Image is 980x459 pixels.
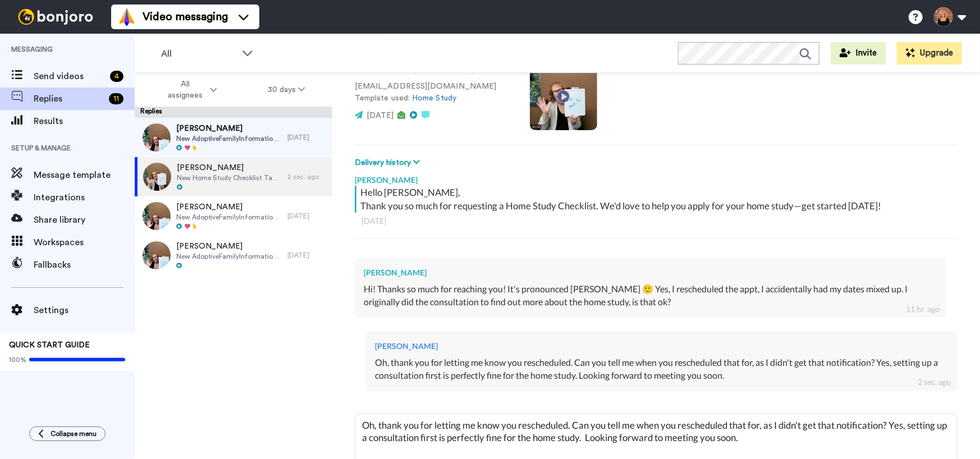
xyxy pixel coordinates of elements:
[34,236,135,249] span: Workspaces
[34,92,104,105] span: Replies
[355,81,513,104] p: [EMAIL_ADDRESS][DOMAIN_NAME] Template used:
[34,191,135,204] span: Integrations
[176,241,282,252] span: [PERSON_NAME]
[143,9,228,25] span: Video messaging
[287,212,327,221] div: [DATE]
[143,163,171,191] img: 74c262be-67fa-4111-b491-d28dcdaa0838-thumb.jpg
[162,79,208,101] span: All assignees
[135,157,332,196] a: [PERSON_NAME]New Home Study Checklist Tagged2 sec. ago
[177,162,282,173] span: [PERSON_NAME]
[13,9,98,25] img: bj-logo-header-white.svg
[34,304,135,317] span: Settings
[143,241,171,269] img: a0b00723-70b1-4788-b49b-ee1da759bd0e-thumb.jpg
[412,94,456,102] a: Home Study
[375,356,949,382] div: Oh, thank you for letting me know you rescheduled. Can you tell me when you rescheduled that for,...
[34,114,135,128] span: Results
[135,236,332,275] a: [PERSON_NAME]New AdoptiveFamilyInformationPacket Tagged[DATE]
[176,123,282,134] span: [PERSON_NAME]
[176,213,282,222] span: New AdoptiveFamilyInformationPacket Tagged
[135,196,332,236] a: [PERSON_NAME]New AdoptiveFamilyInformationPacket Tagged[DATE]
[34,70,106,83] span: Send videos
[287,172,327,181] div: 2 sec. ago
[161,47,236,61] span: All
[137,74,242,105] button: All assignees
[176,134,282,143] span: New AdoptiveFamilyInformationPacket Tagged
[287,133,327,142] div: [DATE]
[831,42,886,65] button: Invite
[364,267,937,278] div: [PERSON_NAME]
[375,341,949,352] div: [PERSON_NAME]
[29,426,106,441] button: Collapse menu
[34,168,135,182] span: Message template
[51,429,97,438] span: Collapse menu
[360,186,955,213] div: Hello [PERSON_NAME], Thank you so much for requesting a Home Study Checklist. We'd love to help y...
[897,42,962,65] button: Upgrade
[367,112,393,120] span: [DATE]
[355,157,423,169] button: Delivery history
[135,118,332,157] a: [PERSON_NAME]New AdoptiveFamilyInformationPacket Tagged[DATE]
[143,123,171,152] img: 30a8b84f-f344-4707-a2f2-9200a0ed9b56-thumb.jpg
[9,355,26,364] span: 100%
[906,304,940,315] div: 11 hr. ago
[176,201,282,213] span: [PERSON_NAME]
[9,341,90,349] span: QUICK START GUIDE
[287,251,327,260] div: [DATE]
[135,107,332,118] div: Replies
[364,283,937,309] div: Hi! Thanks so much for reaching you! It's pronounced [PERSON_NAME] 🙂 Yes, I rescheduled the appt,...
[176,252,282,261] span: New AdoptiveFamilyInformationPacket Tagged
[143,202,171,230] img: f167dace-6dbc-40f3-a1dd-2bec242d0a45-thumb.jpg
[109,93,123,104] div: 11
[355,169,958,186] div: [PERSON_NAME]
[118,8,136,26] img: vm-color.svg
[34,258,135,272] span: Fallbacks
[177,173,282,182] span: New Home Study Checklist Tagged
[361,215,951,227] div: [DATE]
[110,71,123,82] div: 4
[34,213,135,227] span: Share library
[242,80,331,100] button: 30 days
[918,377,951,388] div: 2 sec. ago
